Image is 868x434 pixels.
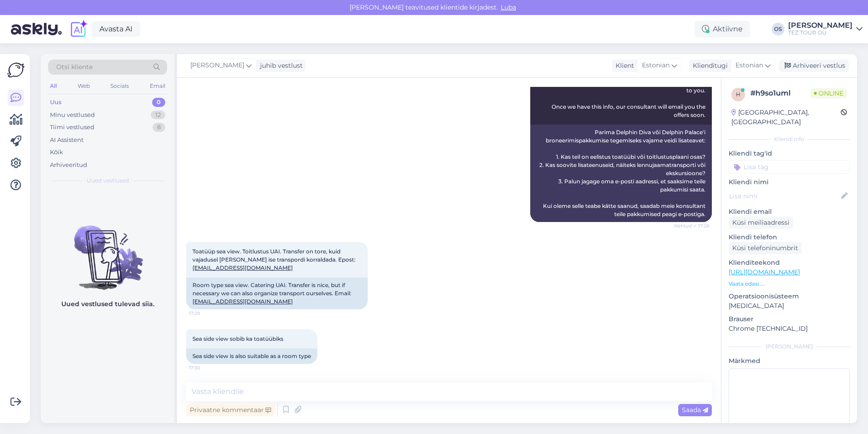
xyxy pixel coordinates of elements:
[735,61,763,71] span: Estonian
[192,335,283,342] span: Sea side view sobib ka toatüübiks
[189,364,223,371] span: 17:30
[729,280,850,288] p: Vaata edasi ...
[151,111,165,120] div: 12
[695,21,750,37] div: Aktiivne
[256,61,303,71] div: juhib vestlust
[186,278,368,309] div: Room type sea view. Catering UAI. Transfer is nice, but if necessary we can also organize transpo...
[148,80,167,92] div: Email
[729,292,850,301] p: Operatsioonisüsteem
[729,232,850,242] p: Kliendi telefon
[152,98,165,107] div: 0
[186,348,317,364] div: Sea side view is also suitable as a room type
[642,61,670,71] span: Estonian
[50,123,94,132] div: Tiimi vestlused
[689,61,728,71] div: Klienditugi
[729,149,850,158] p: Kliendi tag'id
[810,88,847,98] span: Online
[50,98,62,107] div: Uus
[729,343,850,351] div: [PERSON_NAME]
[750,88,810,99] div: # h9so1uml
[729,268,800,276] a: [URL][DOMAIN_NAME]
[56,62,93,72] span: Otsi kliente
[729,324,850,333] p: Chrome [TECHNICAL_ID]
[729,191,839,201] input: Lisa nimi
[772,23,784,35] div: OS
[788,22,853,29] div: [PERSON_NAME]
[729,177,850,187] p: Kliendi nimi
[48,80,59,92] div: All
[190,61,244,71] span: [PERSON_NAME]
[153,123,165,132] div: 8
[61,299,154,309] p: Uued vestlused tulevad siia.
[729,301,850,311] p: [MEDICAL_DATA]
[76,80,92,92] div: Web
[530,125,712,222] div: Parima Delphin Diva või Delphin Palace'i broneerimispakkumise tegemiseks vajame veidi lisateavet:...
[729,160,850,174] input: Lisa tag
[69,20,88,39] img: explore-ai
[731,108,841,127] div: [GEOGRAPHIC_DATA], [GEOGRAPHIC_DATA]
[682,406,708,414] span: Saada
[50,161,87,170] div: Arhiveeritud
[189,310,223,317] span: 17:29
[192,298,293,305] a: [EMAIL_ADDRESS][DOMAIN_NAME]
[612,61,634,71] div: Klient
[186,404,275,416] div: Privaatne kommentaar
[50,148,63,157] div: Kõik
[729,258,850,267] p: Klienditeekond
[50,111,95,120] div: Minu vestlused
[729,207,850,217] p: Kliendi email
[729,217,793,229] div: Küsi meiliaadressi
[92,21,140,37] a: Avasta AI
[192,248,355,271] span: Toatüüp sea view. Toitlustus UAI. Transfer on tore, kuid vajadusel [PERSON_NAME] ise transpordi k...
[736,91,740,98] span: h
[729,242,802,254] div: Küsi telefoninumbrit
[87,177,129,185] span: Uued vestlused
[788,22,863,36] a: [PERSON_NAME]TEZ TOUR OÜ
[7,61,25,79] img: Askly Logo
[779,60,849,72] div: Arhiveeri vestlus
[729,135,850,143] div: Kliendi info
[498,3,519,11] span: Luba
[50,136,84,145] div: AI Assistent
[41,209,174,291] img: No chats
[729,314,850,324] p: Brauser
[192,264,293,271] a: [EMAIL_ADDRESS][DOMAIN_NAME]
[108,80,131,92] div: Socials
[729,356,850,366] p: Märkmed
[788,29,853,36] div: TEZ TOUR OÜ
[674,222,709,229] span: Nähtud ✓ 17:28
